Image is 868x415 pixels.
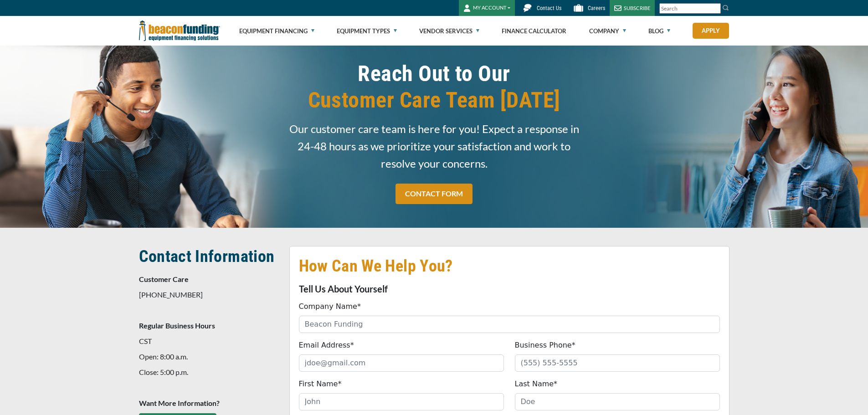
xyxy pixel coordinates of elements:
[289,120,579,172] span: Our customer care team is here for you! Expect a response in 24-48 hours as we prioritize your sa...
[139,336,278,347] p: CST
[299,393,504,410] input: John
[648,16,670,46] a: Blog
[139,246,278,267] h2: Contact Information
[139,351,278,362] p: Open: 8:00 a.m.
[515,340,575,351] label: Business Phone*
[139,289,278,300] p: [PHONE_NUMBER]
[299,256,720,277] h2: How Can We Help You?
[239,16,314,46] a: Equipment Financing
[337,16,397,46] a: Equipment Types
[722,4,729,11] img: Search
[139,321,215,330] strong: Regular Business Hours
[419,16,479,46] a: Vendor Services
[299,316,720,333] input: Beacon Funding
[515,393,720,410] input: Doe
[139,16,220,46] img: Beacon Funding Corporation logo
[515,354,720,372] input: (555) 555-5555
[659,3,721,14] input: Search
[299,340,354,351] label: Email Address*
[515,379,558,389] label: Last Name*
[139,367,278,378] p: Close: 5:00 p.m.
[395,184,473,204] a: CONTACT FORM
[502,16,566,46] a: Finance Calculator
[711,5,719,12] a: Clear search text
[299,379,342,389] label: First Name*
[289,61,579,113] h1: Reach Out to Our
[588,5,605,11] span: Careers
[139,399,220,407] strong: Want More Information?
[537,5,561,11] span: Contact Us
[299,283,720,294] p: Tell Us About Yourself
[299,354,504,372] input: jdoe@gmail.com
[693,23,729,39] a: Apply
[139,275,189,283] strong: Customer Care
[289,87,579,113] span: Customer Care Team [DATE]
[589,16,626,46] a: Company
[299,301,361,312] label: Company Name*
